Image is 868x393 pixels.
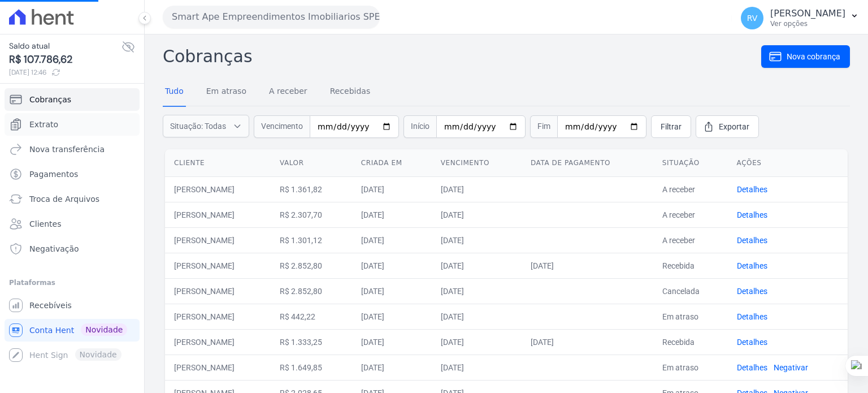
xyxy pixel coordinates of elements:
[432,329,522,355] td: [DATE]
[653,149,728,177] th: Situação
[271,253,352,278] td: R$ 2.852,80
[271,227,352,253] td: R$ 1.301,12
[271,304,352,329] td: R$ 442,22
[29,193,99,205] span: Troca de Arquivos
[5,319,140,342] a: Conta Hent Novidade
[737,312,767,321] a: Detalhes
[653,278,728,304] td: Cancelada
[737,363,767,372] a: Detalhes
[653,253,728,278] td: Recebida
[737,210,767,219] a: Detalhes
[29,94,71,105] span: Cobranças
[352,253,432,278] td: [DATE]
[432,278,522,304] td: [DATE]
[165,149,271,177] th: Cliente
[271,202,352,227] td: R$ 2.307,70
[653,329,728,355] td: Recebida
[165,253,271,278] td: [PERSON_NAME]
[770,8,845,19] p: [PERSON_NAME]
[352,202,432,227] td: [DATE]
[432,304,522,329] td: [DATE]
[9,67,121,77] span: [DATE] 12:46
[737,287,767,296] a: Detalhes
[9,52,121,67] span: R$ 107.786,62
[774,363,808,372] a: Negativar
[653,176,728,202] td: A receber
[661,121,682,132] span: Filtrar
[770,19,845,28] p: Ver opções
[732,2,868,34] button: RV [PERSON_NAME] Ver opções
[696,115,759,138] a: Exportar
[5,138,140,161] a: Nova transferência
[530,115,557,138] span: Fim
[165,176,271,202] td: [PERSON_NAME]
[81,323,127,336] span: Novidade
[204,77,249,107] a: Em atraso
[271,149,352,177] th: Valor
[352,355,432,380] td: [DATE]
[5,188,140,210] a: Troca de Arquivos
[267,77,310,107] a: A receber
[5,88,140,111] a: Cobranças
[432,355,522,380] td: [DATE]
[352,329,432,355] td: [DATE]
[5,113,140,136] a: Extrato
[29,218,61,230] span: Clientes
[254,115,310,138] span: Vencimento
[5,213,140,235] a: Clientes
[522,253,653,278] td: [DATE]
[165,202,271,227] td: [PERSON_NAME]
[432,149,522,177] th: Vencimento
[432,227,522,253] td: [DATE]
[522,329,653,355] td: [DATE]
[352,304,432,329] td: [DATE]
[719,121,749,132] span: Exportar
[737,185,767,194] a: Detalhes
[163,77,186,107] a: Tudo
[432,253,522,278] td: [DATE]
[352,149,432,177] th: Criada em
[432,202,522,227] td: [DATE]
[29,325,74,336] span: Conta Hent
[165,304,271,329] td: [PERSON_NAME]
[271,278,352,304] td: R$ 2.852,80
[5,237,140,260] a: Negativação
[761,45,850,68] a: Nova cobrança
[5,163,140,185] a: Pagamentos
[352,278,432,304] td: [DATE]
[165,329,271,355] td: [PERSON_NAME]
[165,278,271,304] td: [PERSON_NAME]
[271,329,352,355] td: R$ 1.333,25
[170,120,226,132] span: Situação: Todas
[29,144,105,155] span: Nova transferência
[653,227,728,253] td: A receber
[653,202,728,227] td: A receber
[9,88,135,366] nav: Sidebar
[403,115,436,138] span: Início
[163,115,249,137] button: Situação: Todas
[651,115,691,138] a: Filtrar
[5,294,140,317] a: Recebíveis
[9,276,135,290] div: Plataformas
[352,176,432,202] td: [DATE]
[271,355,352,380] td: R$ 1.649,85
[737,338,767,347] a: Detalhes
[29,243,79,254] span: Negativação
[328,77,373,107] a: Recebidas
[653,304,728,329] td: Em atraso
[787,51,840,62] span: Nova cobrança
[522,149,653,177] th: Data de pagamento
[29,169,78,180] span: Pagamentos
[352,227,432,253] td: [DATE]
[271,176,352,202] td: R$ 1.361,82
[163,44,761,69] h2: Cobranças
[737,261,767,270] a: Detalhes
[9,40,121,52] span: Saldo atual
[737,236,767,245] a: Detalhes
[29,300,72,311] span: Recebíveis
[163,6,380,28] button: Smart Ape Empreendimentos Imobiliarios SPE LTDA
[728,149,848,177] th: Ações
[165,355,271,380] td: [PERSON_NAME]
[29,119,58,130] span: Extrato
[165,227,271,253] td: [PERSON_NAME]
